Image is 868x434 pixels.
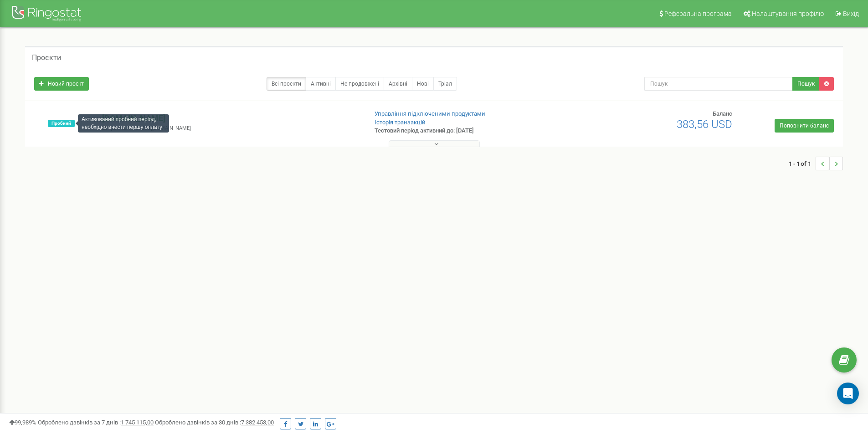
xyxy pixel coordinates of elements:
a: Історія транзакцій [375,119,426,126]
a: Тріал [433,77,457,91]
div: Активований пробний період, необхідно внести першу оплату [78,114,169,133]
span: Оброблено дзвінків за 7 днів : [38,419,154,426]
u: 1 745 115,00 [121,419,154,426]
span: 383,56 USD [677,118,732,131]
a: Не продовжені [335,77,384,91]
input: Пошук [644,77,793,91]
span: Налаштування профілю [752,10,824,17]
a: Новий проєкт [34,77,89,91]
button: Пошук [792,77,820,91]
span: Оброблено дзвінків за 30 днів : [155,419,274,426]
a: Управління підключеними продуктами [375,110,485,117]
a: Всі проєкти [267,77,306,91]
span: Реферальна програма [664,10,732,17]
p: [DOMAIN_NAME] [102,112,360,124]
nav: ... [789,148,843,179]
a: Нові [412,77,434,91]
span: 1 - 1 of 1 [789,157,816,170]
a: Архівні [384,77,412,91]
span: Пробний [48,120,75,127]
span: Баланс [713,110,732,117]
a: Поповнити баланс [775,119,834,133]
div: Open Intercom Messenger [837,383,859,404]
u: 7 382 453,00 [241,419,274,426]
a: Активні [306,77,336,91]
span: 99,989% [9,419,36,426]
h5: Проєкти [32,54,61,62]
p: Тестовий період активний до: [DATE] [375,127,564,135]
span: Вихід [843,10,859,17]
